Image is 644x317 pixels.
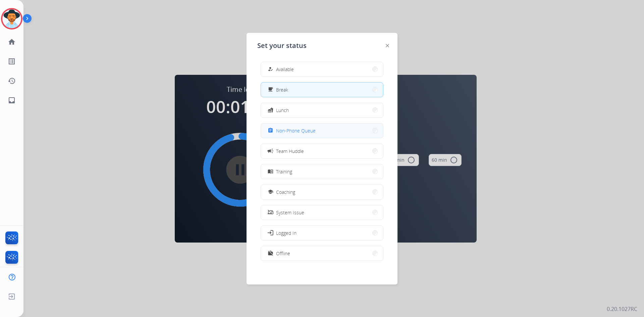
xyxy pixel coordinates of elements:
span: Lunch [276,107,289,114]
mat-icon: campaign [267,148,274,154]
mat-icon: free_breakfast [268,87,273,93]
span: Offline [276,250,290,257]
mat-icon: phonelink_off [268,210,273,215]
button: Offline [261,246,383,261]
span: Training [276,168,292,175]
button: System Issue [261,205,383,220]
span: Break [276,86,288,93]
mat-icon: history [8,77,16,85]
button: Break [261,83,383,97]
mat-icon: menu_book [268,169,273,174]
img: avatar [2,9,21,28]
p: 0.20.1027RC [607,305,637,313]
mat-icon: inbox [8,96,16,104]
mat-icon: login [267,229,274,236]
span: System Issue [276,209,304,216]
mat-icon: fastfood [268,107,273,113]
span: Coaching [276,189,295,196]
button: Coaching [261,185,383,199]
img: close-button [386,44,389,47]
button: Logged In [261,226,383,240]
span: Logged In [276,229,297,236]
mat-icon: school [268,189,273,195]
span: Available [276,66,294,73]
mat-icon: home [8,38,16,46]
button: Training [261,164,383,179]
span: Set your status [257,41,307,50]
button: Lunch [261,103,383,117]
span: Team Huddle [276,148,304,155]
mat-icon: assignment [268,128,273,134]
button: Non-Phone Queue [261,123,383,138]
mat-icon: list_alt [8,57,16,65]
button: Available [261,62,383,76]
mat-icon: work_off [268,251,273,256]
button: Team Huddle [261,144,383,158]
span: Non-Phone Queue [276,127,316,134]
mat-icon: how_to_reg [268,66,273,72]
